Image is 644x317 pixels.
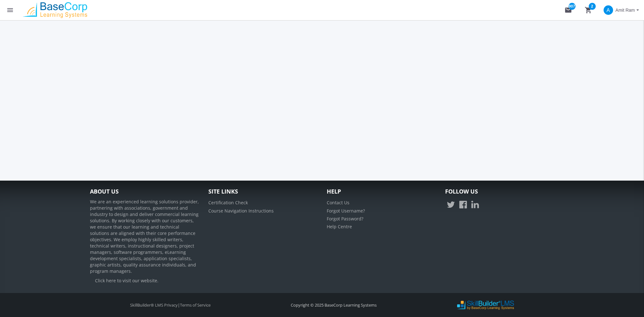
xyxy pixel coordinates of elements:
[208,208,274,214] a: Course Navigation Instructions
[180,302,211,308] a: Terms of Service
[208,188,317,195] h4: Site Links
[93,302,247,308] div: |
[457,300,514,310] img: SkillBuilder LMS Logo
[585,6,592,14] mat-icon: shopping_cart
[90,199,199,274] p: We are an experienced learning solutions provider, partnering with associations, government and i...
[327,200,349,206] a: Contact Us
[604,5,613,15] span: A
[90,188,199,195] h4: About Us
[208,200,248,206] a: Certification Check
[6,6,14,14] mat-icon: menu
[327,188,436,195] h4: Help
[327,216,363,222] a: Forgot Password?
[130,302,178,308] a: SkillBuilder® LMS Privacy
[327,224,352,230] a: Help Centre
[616,4,635,16] span: Amit Ram
[327,208,365,214] a: Forgot Username?
[95,278,158,284] a: Click here to visit our website.
[564,6,572,14] mat-icon: mail
[445,188,554,195] h4: Follow Us
[254,302,414,308] div: Copyright © 2025 BaseCorp Learning Systems
[20,2,90,18] img: logo.png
